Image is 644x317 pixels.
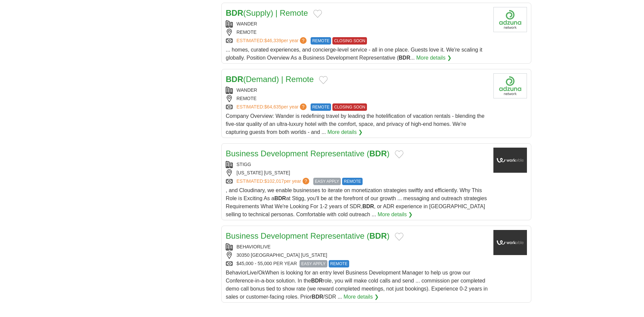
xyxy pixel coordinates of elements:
[226,29,488,36] div: REMOTE
[395,150,404,158] button: Add to favorite jobs
[399,55,411,61] strong: BDR
[378,211,413,219] a: More details ❯
[274,195,286,201] strong: BDR
[493,73,527,98] img: Company logo
[342,178,363,185] span: REMOTE
[329,260,349,267] span: REMOTE
[493,7,527,32] img: Company logo
[362,204,374,209] strong: BDR
[236,103,308,111] a: ESTIMATED:$64,635per year?
[313,178,341,185] span: EASY APPLY
[343,293,379,301] a: More details ❯
[226,169,488,176] div: [US_STATE] [US_STATE]
[226,87,488,94] div: WANDER
[226,243,488,250] div: BEHAVIORLIVE
[226,149,389,158] a: Business Development Representative (BDR)
[319,76,328,84] button: Add to favorite jobs
[226,75,314,84] a: BDR(Demand) | Remote
[327,128,363,136] a: More details ❯
[226,8,308,17] a: BDR(Supply) | Remote
[369,149,387,158] strong: BDR
[300,103,307,110] span: ?
[226,8,243,17] strong: BDR
[312,294,323,300] strong: BDR
[226,187,487,217] span: , and Cloudinary, we enable businesses to iterate on monetization strategies swiftly and efficien...
[493,230,527,255] img: Company logo
[226,252,488,259] div: 30350 [GEOGRAPHIC_DATA] [US_STATE]
[264,104,281,109] span: $64,635
[226,47,482,61] span: ... homes, curated experiences, and concierge-level service - all in one place. Guests love it. W...
[332,37,367,45] span: CLOSING SOON
[311,103,331,111] span: REMOTE
[369,231,387,240] strong: BDR
[332,103,367,111] span: CLOSING SOON
[226,95,488,102] div: REMOTE
[493,148,527,173] img: Company logo
[226,75,243,84] strong: BDR
[264,178,284,184] span: $102,017
[226,260,488,267] div: $45,000 - 55,000 PER YEAR
[416,54,451,62] a: More details ❯
[226,161,488,168] div: STIGG
[311,37,331,45] span: REMOTE
[313,10,322,18] button: Add to favorite jobs
[226,20,488,27] div: WANDER
[300,260,327,267] span: EASY APPLY
[264,38,281,43] span: $46,339
[395,233,404,241] button: Add to favorite jobs
[236,37,308,45] a: ESTIMATED:$46,339per year?
[311,278,323,284] strong: BDR
[226,113,484,135] span: Company Overview: Wander is redefining travel by leading the hotelification of vacation rentals -...
[226,270,488,300] span: BehaviorLive/OkWhen is looking for an entry level Business Development Manager to help us grow ou...
[236,178,311,185] a: ESTIMATED:$102,017per year?
[226,231,389,240] a: Business Development Representative (BDR)
[303,178,309,184] span: ?
[300,37,307,44] span: ?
